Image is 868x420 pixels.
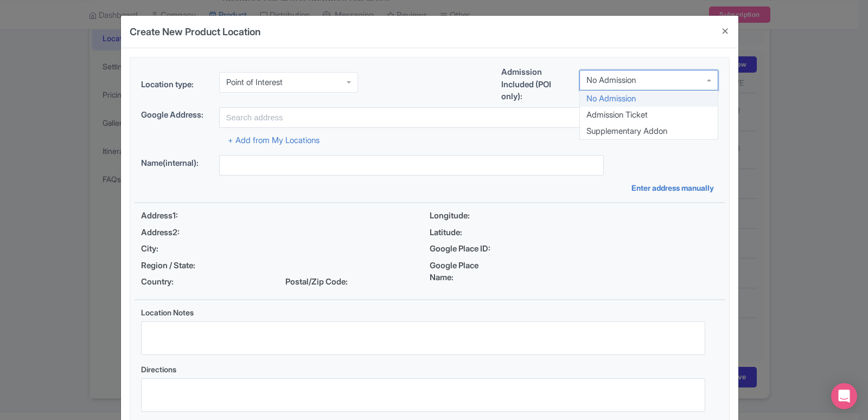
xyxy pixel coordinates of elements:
button: Close [712,16,738,47]
label: Google Address: [141,109,210,121]
span: Postal/Zip Code: [285,276,359,288]
label: Admission Included (POI only): [501,66,571,103]
a: Enter address manually [631,182,718,193]
label: Name(internal): [141,157,210,170]
div: Open Intercom Messenger [831,383,857,409]
span: Longitude: [430,210,503,222]
span: Region / State: [141,260,215,272]
span: Address1: [141,210,215,222]
span: City: [141,243,215,255]
h4: Create New Product Location [130,24,260,39]
span: Latitude: [430,227,503,239]
div: Admission Ticket [580,107,718,123]
span: Country: [141,276,215,288]
a: + Add from My Locations [228,135,320,145]
div: No Admission [580,91,718,107]
div: No Admission [586,75,636,85]
span: Google Place ID: [430,243,503,255]
div: Point of Interest [226,77,283,87]
label: Location type: [141,79,210,91]
span: Directions [141,365,176,374]
div: Supplementary Addon [580,123,718,139]
span: Location Notes [141,308,194,317]
input: Search address [219,107,604,128]
span: Address2: [141,227,215,239]
span: Google Place Name: [430,260,503,284]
